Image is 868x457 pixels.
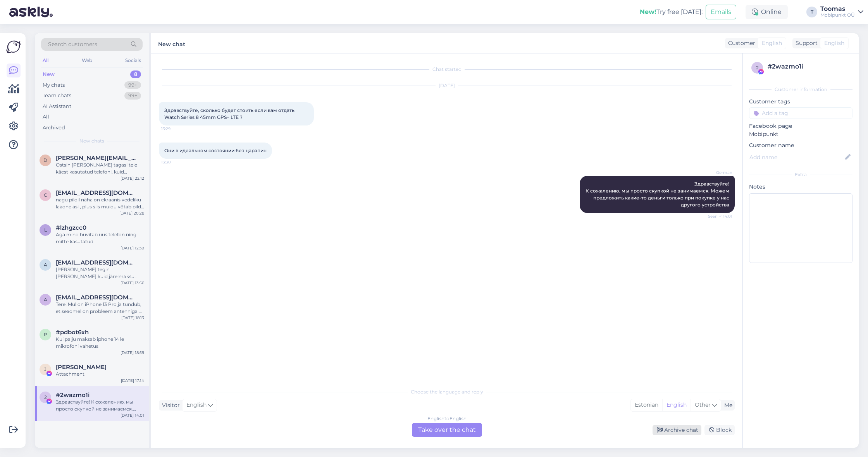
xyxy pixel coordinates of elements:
[749,130,852,138] p: Mobipunkt
[824,39,844,47] span: English
[80,55,94,65] div: Web
[56,294,136,301] span: akuznetsova347@gmail.com
[159,401,180,409] div: Visitor
[749,122,852,130] p: Facebook page
[121,350,144,356] div: [DATE] 18:59
[820,6,863,18] a: ToomasMobipunkt OÜ
[161,159,190,165] span: 13:30
[164,107,296,120] span: Здравствуйте, сколько будет стоить если вам отдать Watch Series 8 45mm GPS+ LTE ?
[121,412,144,418] div: [DATE] 14:01
[44,227,47,233] span: l
[792,39,818,47] div: Support
[56,336,144,350] div: Kui palju maksab iphone 14 le mikrofoni vahetus
[749,153,844,161] input: Add name
[640,7,703,17] div: Try free [DATE]:
[749,86,852,93] div: Customer information
[631,399,662,411] div: Estonian
[124,81,141,89] div: 99+
[121,175,144,181] div: [DATE] 22:12
[48,40,97,48] span: Search customers
[640,8,656,15] b: New!
[695,401,711,408] span: Other
[756,65,759,70] span: 2
[159,388,735,395] div: Choose the language and reply
[41,55,50,65] div: All
[749,171,852,178] div: Extra
[706,5,736,19] button: Emails
[427,415,467,422] div: English to English
[43,157,47,163] span: d
[56,189,136,196] span: caroleine.jyrgens@gmail.com
[121,315,144,321] div: [DATE] 18:13
[56,371,144,378] div: Attachment
[43,81,65,89] div: My chats
[119,210,144,216] div: [DATE] 20:28
[56,224,86,231] span: #lzhgzcc0
[43,70,55,78] div: New
[43,113,49,121] div: All
[56,196,144,210] div: nagu pildil näha on ekraanis vedeliku laadne asi , plus siis muidu võtab pildi ette kuid sisseväl...
[56,399,144,412] div: Здравствуйте! К сожалению, мы просто скупкой не занимаемся. Можем предложить какие-то деньги толь...
[56,364,107,371] span: Janete Kuiv
[43,124,65,132] div: Archived
[703,213,732,219] span: Seen ✓ 14:01
[762,39,782,47] span: English
[121,378,144,383] div: [DATE] 17:14
[56,329,89,336] span: #pdbot6xh
[806,7,817,17] div: T
[186,401,207,409] span: English
[159,66,735,73] div: Chat started
[749,183,852,191] p: Notes
[820,6,855,12] div: Toomas
[749,107,852,119] input: Add a tag
[653,425,701,435] div: Archive chat
[768,62,850,71] div: # 2wazmo1i
[56,392,90,399] span: #2wazmo1i
[121,280,144,286] div: [DATE] 13:56
[56,301,144,315] div: Tere! Mul on iPhone 13 Pro ja tundub, et seadmel on probleem antenniga — mobiilne internet ei töö...
[56,259,136,266] span: aasa.kriisa@mail.ee
[44,297,47,302] span: a
[725,39,755,47] div: Customer
[43,103,71,110] div: AI Assistant
[56,155,136,161] span: diana.saaliste@icloud.com
[121,245,144,251] div: [DATE] 12:39
[703,170,732,175] span: German
[43,92,71,100] div: Team chats
[44,262,47,268] span: a
[44,394,47,400] span: 2
[56,161,144,175] div: Ostsin [PERSON_NAME] tagasi teie käest kasutatud telefoni, kuid [PERSON_NAME] märganud, et see on...
[158,38,185,48] label: New chat
[746,5,788,19] div: Online
[820,12,855,18] div: Mobipunkt OÜ
[749,141,852,149] p: Customer name
[704,425,735,435] div: Block
[44,332,47,337] span: p
[164,148,267,153] span: Они в идеальном состоянии без царапин
[79,137,104,144] span: New chats
[56,266,144,280] div: [PERSON_NAME] tegin [PERSON_NAME] kuid järelmaksu lepingut ikka ei saa et allkirjastada
[44,366,46,372] span: J
[56,231,144,245] div: Aga mind huvitab uus telefon ning mitte kasutatud
[124,55,143,65] div: Socials
[749,98,852,106] p: Customer tags
[721,401,732,409] div: Me
[161,126,190,132] span: 13:29
[159,82,735,89] div: [DATE]
[662,399,691,411] div: English
[130,70,141,78] div: 8
[44,192,47,198] span: c
[6,40,21,54] img: Askly Logo
[412,423,482,437] div: Take over the chat
[124,92,141,100] div: 99+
